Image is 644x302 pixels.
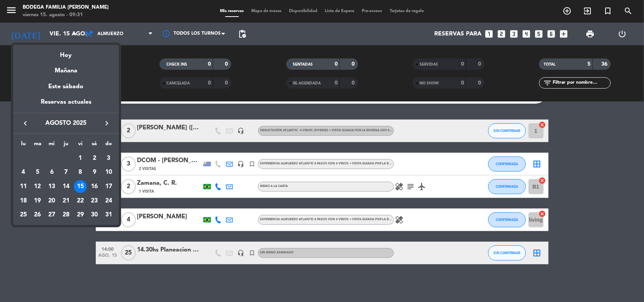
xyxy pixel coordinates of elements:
i: keyboard_arrow_left [21,119,30,128]
div: 5 [31,166,44,179]
div: 15 [74,180,87,193]
div: 28 [60,208,72,221]
div: 7 [60,166,72,179]
div: 1 [74,152,87,165]
button: keyboard_arrow_left [18,118,32,128]
th: miércoles [45,140,59,151]
td: 1 de agosto de 2025 [73,151,88,166]
div: 20 [45,195,58,207]
th: domingo [101,140,116,151]
div: 22 [74,195,87,207]
th: sábado [88,140,102,151]
td: 27 de agosto de 2025 [45,208,59,222]
div: 2 [88,152,101,165]
div: 11 [17,180,30,193]
div: 12 [31,180,44,193]
td: 8 de agosto de 2025 [73,165,88,179]
td: 29 de agosto de 2025 [73,208,88,222]
td: 28 de agosto de 2025 [59,208,73,222]
div: 10 [102,166,115,179]
div: 25 [17,208,30,221]
td: 21 de agosto de 2025 [59,194,73,208]
div: 30 [88,208,101,221]
td: 19 de agosto de 2025 [31,194,45,208]
button: keyboard_arrow_right [100,118,114,128]
div: Hoy [13,45,119,60]
td: 16 de agosto de 2025 [88,179,102,194]
div: 26 [31,208,44,221]
td: 3 de agosto de 2025 [101,151,116,166]
div: Mañana [13,60,119,76]
td: 20 de agosto de 2025 [45,194,59,208]
td: 14 de agosto de 2025 [59,179,73,194]
th: jueves [59,140,73,151]
div: 16 [88,180,101,193]
div: 31 [102,208,115,221]
td: 18 de agosto de 2025 [16,194,31,208]
td: 7 de agosto de 2025 [59,165,73,179]
div: 14 [60,180,72,193]
div: Reservas actuales [13,97,119,113]
td: 25 de agosto de 2025 [16,208,31,222]
td: 5 de agosto de 2025 [31,165,45,179]
div: 29 [74,208,87,221]
div: 19 [31,195,44,207]
td: 4 de agosto de 2025 [16,165,31,179]
td: 9 de agosto de 2025 [88,165,102,179]
td: 15 de agosto de 2025 [73,179,88,194]
td: 30 de agosto de 2025 [88,208,102,222]
td: 10 de agosto de 2025 [101,165,116,179]
td: AGO. [16,151,73,166]
td: 26 de agosto de 2025 [31,208,45,222]
th: viernes [73,140,88,151]
td: 17 de agosto de 2025 [101,179,116,194]
td: 23 de agosto de 2025 [88,194,102,208]
th: lunes [16,140,31,151]
td: 6 de agosto de 2025 [45,165,59,179]
div: 24 [102,195,115,207]
div: 21 [60,195,72,207]
td: 2 de agosto de 2025 [88,151,102,166]
div: 6 [45,166,58,179]
div: 17 [102,180,115,193]
td: 11 de agosto de 2025 [16,179,31,194]
i: keyboard_arrow_right [102,119,111,128]
td: 12 de agosto de 2025 [31,179,45,194]
div: 3 [102,152,115,165]
div: 23 [88,195,101,207]
th: martes [31,140,45,151]
div: 8 [74,166,87,179]
div: 18 [17,195,30,207]
div: 27 [45,208,58,221]
td: 24 de agosto de 2025 [101,194,116,208]
div: 9 [88,166,101,179]
td: 22 de agosto de 2025 [73,194,88,208]
td: 13 de agosto de 2025 [45,179,59,194]
div: 4 [17,166,30,179]
div: Este sábado [13,76,119,97]
td: 31 de agosto de 2025 [101,208,116,222]
span: agosto 2025 [32,118,100,128]
div: 13 [45,180,58,193]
